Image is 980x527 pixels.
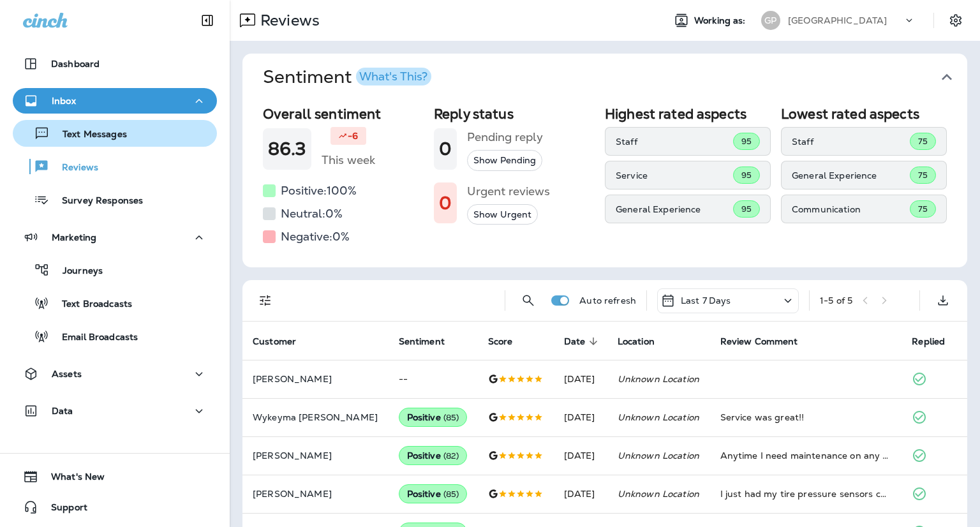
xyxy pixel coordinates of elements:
h5: Neutral: 0 % [281,204,343,224]
button: What's New [13,464,217,489]
span: Sentiment [399,336,461,347]
button: Support [13,494,217,520]
button: Data [13,398,217,424]
h1: 86.3 [268,138,306,160]
span: Score [488,336,530,347]
p: Reviews [49,162,98,174]
span: Date [564,336,602,347]
button: Journeys [13,256,217,283]
span: Replied [912,336,961,347]
span: Customer [253,336,296,347]
div: I just had my tire pressure sensors changed. They got me an immediately done a great job and was ... [720,487,892,500]
span: 95 [741,204,752,214]
p: Staff [792,137,910,147]
button: Text Messages [13,120,217,147]
button: Settings [944,9,967,32]
h5: Urgent reviews [467,181,550,202]
h2: Overall sentiment [263,106,424,122]
button: What's This? [356,68,431,85]
button: Inbox [13,88,217,114]
h5: Pending reply [467,127,543,147]
button: Survey Responses [13,186,217,213]
span: Review Comment [720,336,798,347]
p: Survey Responses [49,195,143,207]
td: [DATE] [554,436,607,475]
button: Search Reviews [516,288,541,313]
span: Review Comment [720,336,815,347]
div: What's This? [359,71,427,82]
div: GP [761,11,780,30]
span: Sentiment [399,336,445,347]
span: 75 [918,136,928,147]
h5: Negative: 0 % [281,226,350,247]
p: [PERSON_NAME] [253,374,378,384]
p: Marketing [52,232,96,242]
button: Collapse Sidebar [189,8,225,33]
div: Service was great!! [720,411,892,424]
h5: Positive: 100 % [281,181,357,201]
h1: 0 [439,138,452,160]
span: 95 [741,170,752,181]
td: [DATE] [554,398,607,436]
span: Date [564,336,586,347]
button: Email Broadcasts [13,323,217,350]
td: [DATE] [554,360,607,398]
div: Positive [399,446,468,465]
p: Text Broadcasts [49,299,132,311]
span: Score [488,336,513,347]
p: Auto refresh [579,295,636,306]
span: 75 [918,204,928,214]
button: Marketing [13,225,217,250]
td: -- [389,360,478,398]
em: Unknown Location [618,488,699,500]
h1: Sentiment [263,66,431,88]
button: Filters [253,288,278,313]
h2: Reply status [434,106,595,122]
p: Staff [616,137,733,147]
span: ( 85 ) [443,412,459,423]
p: Email Broadcasts [49,332,138,344]
p: [PERSON_NAME] [253,489,378,499]
span: ( 85 ) [443,489,459,500]
span: Support [38,502,87,517]
span: Location [618,336,655,347]
p: Communication [792,204,910,214]
span: Working as: [694,15,748,26]
span: 75 [918,170,928,181]
span: 95 [741,136,752,147]
button: Show Pending [467,150,542,171]
button: Export as CSV [930,288,956,313]
span: Replied [912,336,945,347]
span: ( 82 ) [443,450,459,461]
div: Positive [399,408,468,427]
p: Inbox [52,96,76,106]
p: Wykeyma [PERSON_NAME] [253,412,378,422]
div: Anytime I need maintenance on any vehicle or RV I call the crew at Great Plains. I get prompt ser... [720,449,892,462]
div: 1 - 5 of 5 [820,295,852,306]
button: Assets [13,361,217,387]
p: General Experience [792,170,910,181]
p: Data [52,406,73,416]
p: General Experience [616,204,733,214]
p: Reviews [255,11,320,30]
em: Unknown Location [618,412,699,423]
p: Service [616,170,733,181]
div: Positive [399,484,468,503]
h2: Lowest rated aspects [781,106,947,122]
p: [GEOGRAPHIC_DATA] [788,15,887,26]
button: Text Broadcasts [13,290,217,316]
button: Show Urgent [467,204,538,225]
td: [DATE] [554,475,607,513]
span: What's New [38,471,105,487]
button: SentimentWhat's This? [253,54,977,101]
p: Last 7 Days [681,295,731,306]
button: Dashboard [13,51,217,77]
button: Reviews [13,153,217,180]
p: Text Messages [50,129,127,141]
h1: 0 [439,193,452,214]
p: Assets [52,369,82,379]
span: Customer [253,336,313,347]
em: Unknown Location [618,450,699,461]
p: Dashboard [51,59,100,69]
span: Location [618,336,671,347]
